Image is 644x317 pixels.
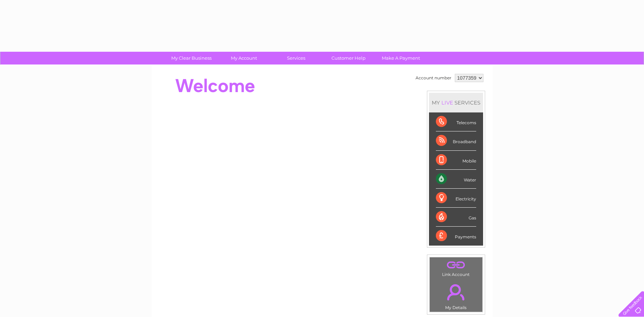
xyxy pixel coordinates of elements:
a: . [431,280,481,304]
a: . [431,259,481,271]
div: Payments [436,227,476,245]
a: Make A Payment [372,52,429,65]
div: Electricity [436,189,476,208]
a: My Account [215,52,272,65]
a: Customer Help [320,52,377,65]
div: Mobile [436,151,476,170]
td: My Details [429,278,483,312]
td: Account number [414,72,453,84]
a: My Clear Business [163,52,220,65]
div: LIVE [440,99,454,106]
div: Broadband [436,131,476,150]
div: MY SERVICES [429,93,483,112]
a: Services [268,52,325,65]
div: Gas [436,208,476,227]
div: Telecoms [436,112,476,131]
td: Link Account [429,257,483,279]
div: Water [436,170,476,189]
